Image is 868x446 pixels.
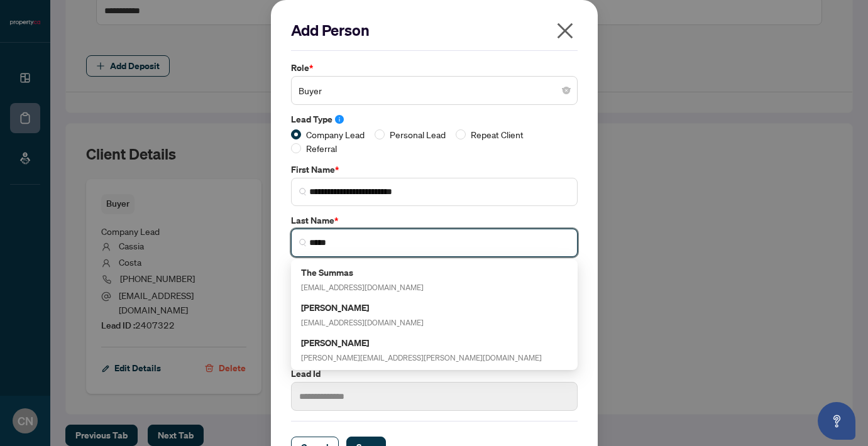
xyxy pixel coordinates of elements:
[291,367,578,381] label: Lead Id
[818,402,855,440] button: Open asap
[301,128,370,141] span: Company Lead
[301,335,542,350] h5: [PERSON_NAME]
[301,318,424,327] span: [EMAIL_ADDRESS][DOMAIN_NAME]
[299,188,307,195] img: search_icon
[335,115,344,124] span: info-circle
[291,214,578,227] label: Last Name
[301,265,424,280] h5: The Summas
[291,20,578,40] h2: Add Person
[385,128,451,141] span: Personal Lead
[466,128,529,141] span: Repeat Client
[291,61,578,75] label: Role
[299,79,570,102] span: Buyer
[301,300,424,315] h5: [PERSON_NAME]
[563,87,570,94] span: close-circle
[291,163,578,177] label: First Name
[555,21,575,41] span: close
[299,239,307,246] img: search_icon
[291,112,578,126] label: Lead Type
[301,283,424,292] span: [EMAIL_ADDRESS][DOMAIN_NAME]
[301,353,542,362] span: [PERSON_NAME][EMAIL_ADDRESS][PERSON_NAME][DOMAIN_NAME]
[301,141,342,155] span: Referral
